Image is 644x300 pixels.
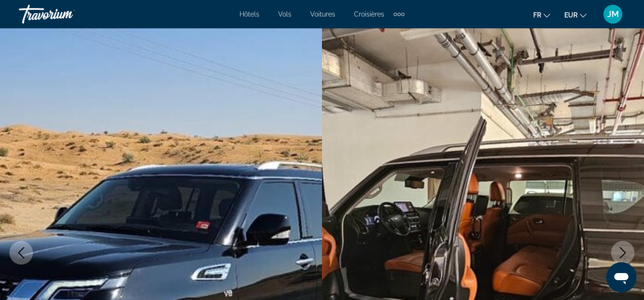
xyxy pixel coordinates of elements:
button: Next image [611,241,635,265]
button: Change currency [564,8,586,22]
span: fr [533,11,541,19]
iframe: Bouton de lancement de la fenêtre de messagerie [606,262,636,292]
button: Extra navigation items [394,7,405,22]
button: Previous image [9,241,33,265]
a: Croisières [354,10,384,18]
span: JM [607,9,619,19]
button: User Menu [601,4,625,24]
a: Travorium [19,2,113,26]
button: Change language [533,8,550,22]
a: Hôtels [239,10,259,18]
span: EUR [564,11,578,19]
a: Voitures [310,10,335,18]
a: Vols [278,10,291,18]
